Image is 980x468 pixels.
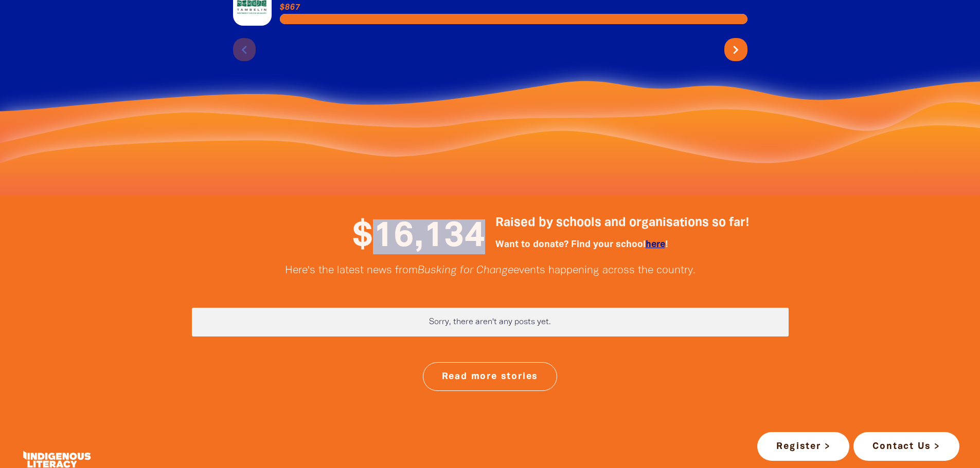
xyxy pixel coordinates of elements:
[724,38,747,61] button: Next page
[853,432,959,461] a: Contact Us >
[495,217,749,229] span: Raised by schools and organisations so far!
[727,42,744,58] i: chevron_right
[352,221,485,253] span: $16,134
[418,266,513,275] em: Busking for Change
[192,265,789,277] p: Here's the latest news from events happening across the country.
[495,240,668,249] span: Want to donate? Find your school !
[192,308,789,336] div: Paginated content
[646,240,665,249] a: here
[757,432,849,461] a: Register >
[423,362,558,391] a: Read more stories
[192,308,789,336] div: Sorry, there aren't any posts yet.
